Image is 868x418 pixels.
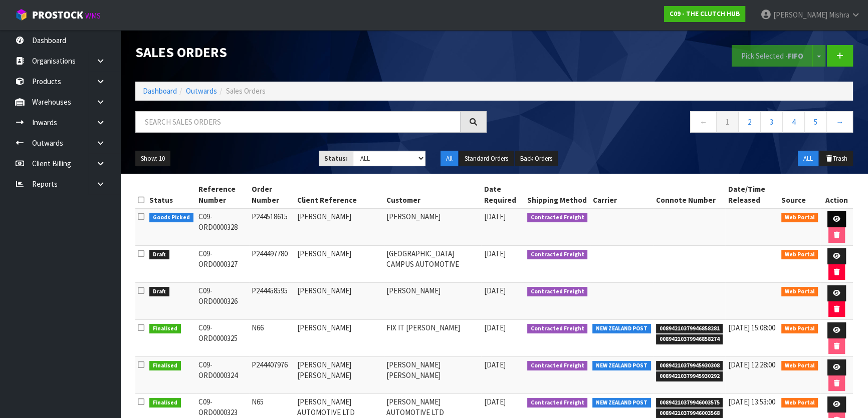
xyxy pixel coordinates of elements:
[196,181,249,208] th: Reference Number
[149,250,169,260] span: Draft
[826,111,853,133] a: →
[384,357,482,394] td: [PERSON_NAME] [PERSON_NAME]
[384,320,482,357] td: FIX IT [PERSON_NAME]
[196,320,249,357] td: C09-ORD0000325
[515,151,558,167] button: Back Orders
[249,283,295,320] td: P244458595
[481,181,524,208] th: Date Required
[226,86,266,96] span: Sales Orders
[295,320,384,357] td: [PERSON_NAME]
[527,250,588,260] span: Contracted Freight
[295,246,384,283] td: [PERSON_NAME]
[149,361,181,371] span: Finalised
[728,360,775,369] span: [DATE] 12:28:00
[728,323,775,332] span: [DATE] 15:08:00
[249,246,295,283] td: P244497780
[384,208,482,246] td: [PERSON_NAME]
[149,398,181,408] span: Finalised
[781,324,818,334] span: Web Portal
[829,10,849,20] span: Mishra
[656,398,723,408] span: 00894210379946003575
[590,181,654,208] th: Carrier
[135,45,487,60] h1: Sales Orders
[149,324,181,334] span: Finalised
[384,246,482,283] td: [GEOGRAPHIC_DATA] CAMPUS AUTOMOTIVE
[196,357,249,394] td: C09-ORD0000324
[798,151,818,167] button: ALL
[738,111,761,133] a: 2
[149,213,193,223] span: Goods Picked
[484,212,505,221] span: [DATE]
[147,181,196,208] th: Status
[656,361,723,371] span: 00894210379945930308
[384,181,482,208] th: Customer
[295,357,384,394] td: [PERSON_NAME] [PERSON_NAME]
[249,181,295,208] th: Order Number
[384,283,482,320] td: [PERSON_NAME]
[716,111,739,133] a: 1
[527,213,588,223] span: Contracted Freight
[196,246,249,283] td: C09-ORD0000327
[656,324,723,334] span: 00894210379946858281
[788,51,803,61] strong: FIFO
[249,357,295,394] td: P244407976
[781,361,818,371] span: Web Portal
[781,250,818,260] span: Web Portal
[779,181,821,208] th: Source
[295,208,384,246] td: [PERSON_NAME]
[484,397,505,406] span: [DATE]
[527,287,588,297] span: Contracted Freight
[690,111,717,133] a: ←
[196,283,249,320] td: C09-ORD0000326
[592,398,651,408] span: NEW ZEALAND POST
[441,151,458,167] button: All
[32,9,83,22] span: ProStock
[295,181,384,208] th: Client Reference
[186,86,217,96] a: Outwards
[782,111,805,133] a: 4
[484,286,505,295] span: [DATE]
[249,208,295,246] td: P244518615
[656,371,723,381] span: 00894210379945930292
[725,181,779,208] th: Date/Time Released
[484,323,505,332] span: [DATE]
[820,181,853,208] th: Action
[15,9,28,21] img: cube-alt.png
[324,154,348,163] strong: Status:
[781,287,818,297] span: Web Portal
[760,111,783,133] a: 3
[527,324,588,334] span: Contracted Freight
[773,10,827,20] span: [PERSON_NAME]
[664,6,745,22] a: C09 - THE CLUTCH HUB
[196,208,249,246] td: C09-ORD0000328
[295,283,384,320] td: [PERSON_NAME]
[592,361,651,371] span: NEW ZEALAND POST
[527,361,588,371] span: Contracted Freight
[149,287,169,297] span: Draft
[592,324,651,334] span: NEW ZEALAND POST
[85,11,101,21] small: WMS
[670,10,740,18] strong: C09 - THE CLUTCH HUB
[525,181,590,208] th: Shipping Method
[502,111,853,136] nav: Page navigation
[135,151,170,167] button: Show: 10
[135,111,461,133] input: Search sales orders
[781,398,818,408] span: Web Portal
[804,111,827,133] a: 5
[527,398,588,408] span: Contracted Freight
[484,249,505,258] span: [DATE]
[654,181,726,208] th: Connote Number
[143,86,177,96] a: Dashboard
[781,213,818,223] span: Web Portal
[459,151,514,167] button: Standard Orders
[249,320,295,357] td: N66
[732,45,813,67] button: Pick Selected -FIFO
[819,151,853,167] button: Trash
[728,397,775,406] span: [DATE] 13:53:00
[484,360,505,369] span: [DATE]
[656,334,723,344] span: 00894210379946858274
